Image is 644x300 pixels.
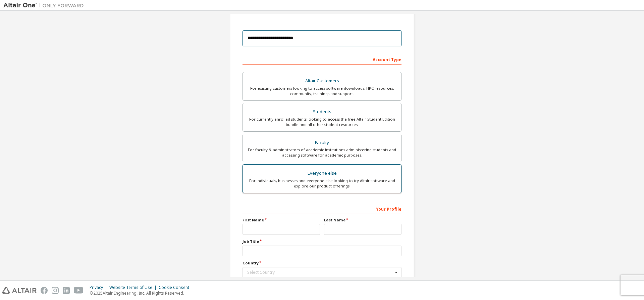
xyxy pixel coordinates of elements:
img: youtube.svg [74,287,84,294]
img: facebook.svg [41,287,48,294]
img: Altair One [3,2,87,9]
div: Privacy [90,285,109,290]
p: © 2025 Altair Engineering, Inc. All Rights Reserved. [90,290,193,296]
div: Select Country [247,270,393,274]
label: Last Name [324,217,401,223]
img: linkedin.svg [63,287,70,294]
div: For individuals, businesses and everyone else looking to try Altair software and explore our prod... [247,178,397,189]
img: instagram.svg [52,287,59,294]
div: For existing customers looking to access software downloads, HPC resources, community, trainings ... [247,86,397,96]
div: For faculty & administrators of academic institutions administering students and accessing softwa... [247,147,397,158]
label: Job Title [243,239,401,244]
div: Altair Customers [247,76,397,86]
label: First Name [243,217,320,223]
div: Your Profile [243,203,401,214]
div: Students [247,107,397,117]
div: Cookie Consent [159,285,193,290]
div: Website Terms of Use [109,285,159,290]
div: Faculty [247,138,397,147]
img: altair_logo.svg [2,287,37,294]
div: For currently enrolled students looking to access the free Altair Student Edition bundle and all ... [247,117,397,127]
div: Everyone else [247,169,397,178]
label: Country [243,260,401,266]
div: Account Type [243,54,401,65]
